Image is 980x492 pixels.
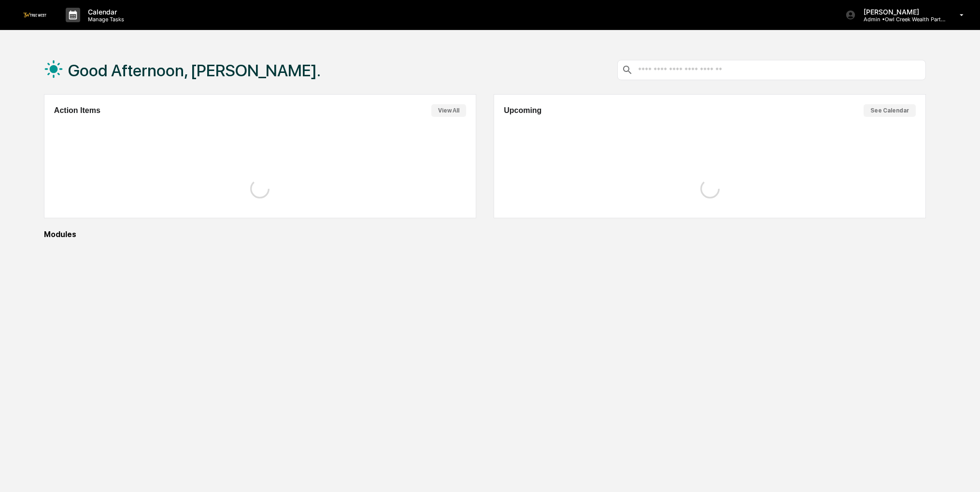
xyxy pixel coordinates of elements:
h2: Action Items [54,106,100,115]
button: See Calendar [864,104,916,117]
h1: Good Afternoon, [PERSON_NAME]. [68,61,321,80]
h2: Upcoming [504,106,541,115]
img: logo [23,13,46,17]
p: Admin • Owl Creek Wealth Partners [856,16,946,23]
p: [PERSON_NAME] [856,8,946,16]
p: Calendar [80,8,129,16]
p: Manage Tasks [80,16,129,23]
button: View All [431,104,466,117]
div: Modules [44,230,926,239]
